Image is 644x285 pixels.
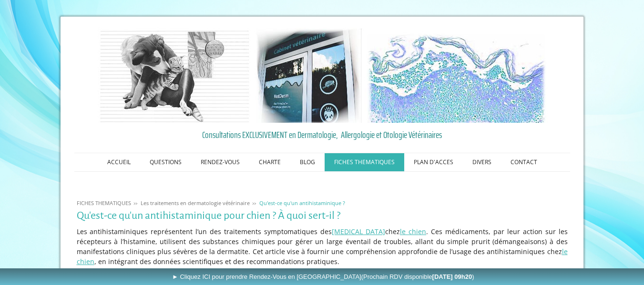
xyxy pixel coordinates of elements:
[404,153,463,171] a: PLAN D'ACCES
[259,199,345,206] span: Qu'est-ce qu'un antihistaminique ?
[325,153,404,171] a: FICHES THEMATIQUES
[290,153,325,171] a: BLOG
[501,153,547,171] a: CONTACT
[400,227,426,236] a: le chien
[98,153,140,171] a: ACCUEIL
[332,227,385,236] a: [MEDICAL_DATA]
[77,226,568,266] p: Les antihistaminiques représentent l’un des traitements symptomatiques des chez . Ces médicaments...
[249,153,290,171] a: CHARTE
[77,210,568,222] h1: Qu'est-ce qu'un antihistaminique pour chien ? À quoi sert-il ?
[361,273,474,280] span: (Prochain RDV disponible )
[257,199,348,206] a: Qu'est-ce qu'un antihistaminique ?
[77,247,568,266] a: le chien
[138,199,252,206] a: Les traitements en dermatologie vétérinaire
[77,199,131,206] span: FICHES THEMATIQUES
[172,273,474,280] span: ► Cliquez ICI pour prendre Rendez-Vous en [GEOGRAPHIC_DATA]
[74,199,133,206] a: FICHES THEMATIQUES
[77,128,568,142] a: Consultations EXCLUSIVEMENT en Dermatologie, Allergologie et Otologie Vétérinaires
[140,153,191,171] a: QUESTIONS
[191,153,249,171] a: RENDEZ-VOUS
[432,273,472,280] b: [DATE] 09h20
[141,199,250,206] span: Les traitements en dermatologie vétérinaire
[463,153,501,171] a: DIVERS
